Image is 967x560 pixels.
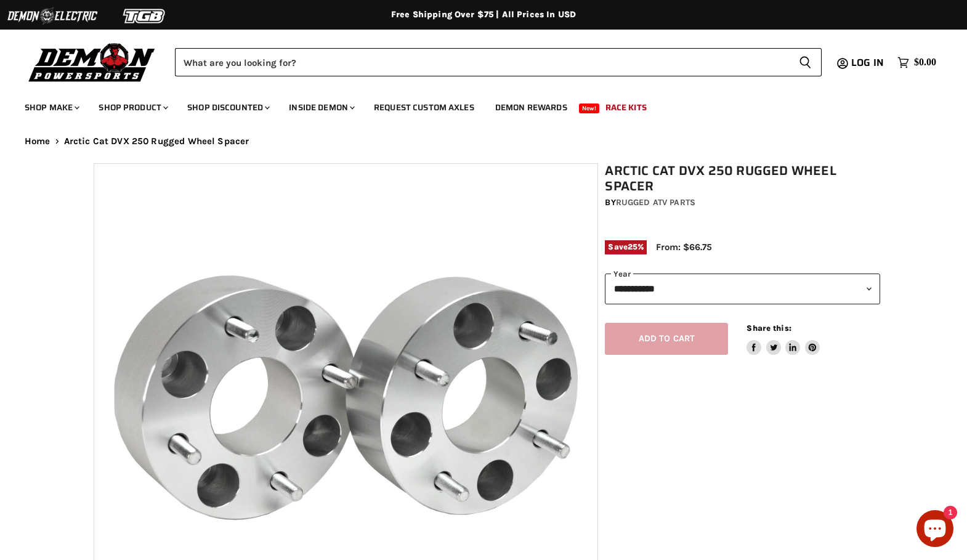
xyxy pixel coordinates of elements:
button: Search [789,48,822,76]
select: year [605,274,880,304]
a: Home [25,136,51,147]
input: Search [175,48,789,76]
span: $0.00 [914,57,936,68]
img: Demon Powersports [25,40,160,84]
span: From: $66.75 [656,241,712,253]
a: Rugged ATV Parts [616,197,695,208]
img: TGB Logo 2 [99,4,191,28]
div: by [605,196,880,209]
a: Inside Demon [280,95,362,120]
a: Shop Make [15,95,87,120]
a: Log in [846,57,891,68]
a: Request Custom Axles [365,95,483,120]
img: Demon Electric Logo 2 [6,4,99,28]
a: Shop Product [89,95,176,120]
span: Log in [851,55,884,70]
span: Arctic Cat DVX 250 Rugged Wheel Spacer [64,136,249,147]
span: 25 [628,242,637,251]
aside: Share this: [746,323,820,355]
h1: Arctic Cat DVX 250 Rugged Wheel Spacer [605,163,880,194]
a: Race Kits [596,95,656,120]
span: Save % [605,240,647,254]
a: $0.00 [891,54,942,71]
form: Product [175,48,822,76]
span: Share this: [746,323,791,333]
span: New! [579,103,600,113]
ul: Main menu [15,90,933,120]
inbox-online-store-chat: Shopify online store chat [913,510,957,550]
a: Shop Discounted [178,95,277,120]
a: Demon Rewards [486,95,577,120]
